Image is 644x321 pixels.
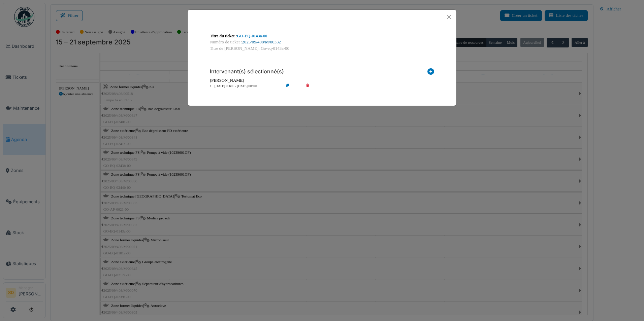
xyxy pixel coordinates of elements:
div: Titre de [PERSON_NAME]: Go-eq-0143a-00 [210,45,434,52]
a: GO-EQ-0143a-00 [237,34,267,38]
h6: Intervenant(s) sélectionné(s) [210,68,284,75]
button: Close [445,12,454,22]
div: Titre du ticket : [210,33,434,39]
i: Ajouter [427,68,434,77]
a: 2025/09/408/M/00332 [242,40,281,44]
li: [DATE] 00h00 - [DATE] 00h00 [206,84,284,89]
div: Numéro de ticket : [210,39,434,45]
div: [PERSON_NAME] [210,77,434,84]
